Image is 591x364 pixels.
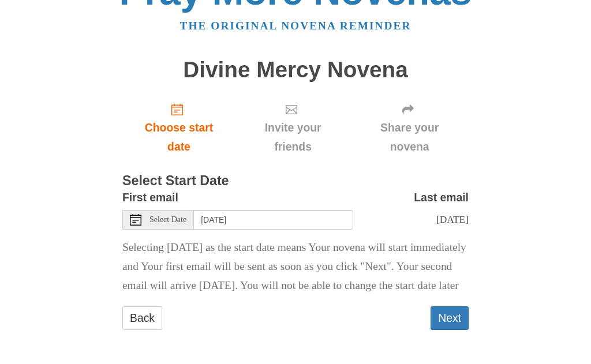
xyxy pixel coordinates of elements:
h3: Select Start Date [122,174,469,189]
a: The original novena reminder [180,20,412,32]
span: Share your novena [362,119,457,157]
a: Back [122,307,162,331]
span: Choose start date [134,119,224,157]
div: Click "Next" to confirm your start date first. [350,94,469,163]
div: Click "Next" to confirm your start date first. [235,94,350,163]
label: Last email [414,189,469,208]
p: Selecting [DATE] as the start date means Your novena will start immediately and Your first email ... [122,239,469,296]
input: Use the arrow keys to pick a date [194,211,353,230]
h1: Divine Mercy Novena [122,58,469,83]
label: First email [122,189,178,208]
a: Choose start date [122,94,235,163]
span: Invite your friends [247,119,339,157]
button: Next [431,307,469,331]
span: Select Date [149,216,186,224]
span: [DATE] [436,214,469,226]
